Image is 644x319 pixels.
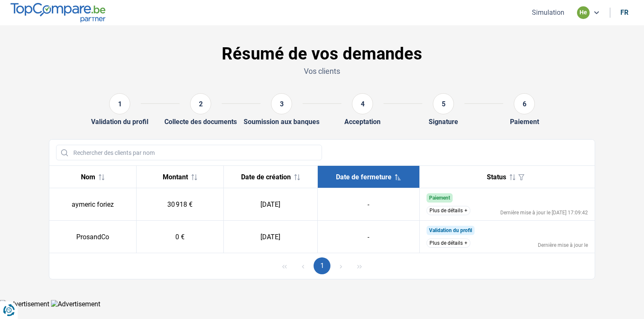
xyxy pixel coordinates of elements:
button: First Page [276,257,293,274]
span: Validation du profil [429,227,472,233]
td: - [318,221,419,253]
div: fr [620,8,628,16]
p: Vos clients [49,66,595,76]
td: 0 € [137,221,224,253]
span: Montant [163,173,188,181]
td: [DATE] [223,188,317,221]
button: Plus de détails [427,206,470,215]
span: Status [487,173,506,181]
div: Soumission aux banques [244,118,319,126]
div: 5 [433,93,454,114]
td: ProsandCo [49,221,137,253]
button: Last Page [351,257,368,274]
img: Advertisement [51,300,100,308]
button: Page 1 [314,257,330,274]
div: 3 [271,93,292,114]
div: 1 [109,93,130,114]
td: aymeric foriez [49,188,137,221]
div: he [577,6,590,19]
span: Nom [81,173,95,181]
div: Validation du profil [91,118,148,126]
td: [DATE] [223,221,317,253]
button: Previous Page [295,257,311,274]
div: 2 [190,93,211,114]
td: 30 918 € [137,188,224,221]
button: Simulation [529,8,567,17]
div: 4 [352,93,373,114]
button: Plus de détails [427,238,470,248]
div: Dernière mise à jour le [538,243,588,248]
span: Date de création [241,173,291,181]
div: Signature [429,118,458,126]
div: 6 [514,93,535,114]
div: Paiement [510,118,539,126]
h1: Résumé de vos demandes [49,44,595,64]
span: Paiement [429,195,450,201]
div: Acceptation [344,118,381,126]
button: Next Page [333,257,349,274]
div: Dernière mise à jour le [DATE] 17:09:42 [500,210,588,215]
div: Collecte des documents [164,118,237,126]
img: TopCompare.be [11,3,105,22]
span: Date de fermeture [336,173,392,181]
input: Rechercher des clients par nom [56,145,322,160]
td: - [318,188,419,221]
